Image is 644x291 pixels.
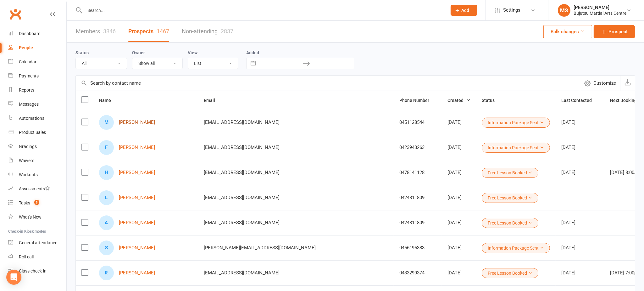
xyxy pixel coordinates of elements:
[561,245,599,251] div: [DATE]
[561,170,599,175] div: [DATE]
[447,195,470,200] div: [DATE]
[482,193,538,203] button: Free Lesson Booked
[19,172,38,177] div: Workouts
[447,220,470,225] div: [DATE]
[447,120,470,125] div: [DATE]
[99,140,114,155] div: Farah
[593,79,616,87] span: Customize
[8,182,66,196] a: Assessments
[447,245,470,251] div: [DATE]
[8,27,66,41] a: Dashboard
[246,50,354,55] label: Added
[182,21,233,42] a: Non-attending2837
[8,111,66,125] a: Automations
[34,200,39,205] span: 3
[8,83,66,97] a: Reports
[399,120,436,125] div: 0451128544
[19,186,50,191] div: Assessments
[447,98,470,103] span: Created
[99,241,114,255] div: Sue-Ellen
[76,21,116,42] a: Members3846
[119,245,155,251] a: [PERSON_NAME]
[8,210,66,224] a: What's New
[8,196,66,210] a: Tasks 3
[99,266,114,280] div: Rachel
[19,240,57,245] div: General attendance
[204,217,280,229] span: [EMAIL_ADDRESS][DOMAIN_NAME]
[561,145,599,150] div: [DATE]
[561,270,599,276] div: [DATE]
[482,218,538,228] button: Free Lesson Booked
[399,98,436,103] span: Phone Number
[399,170,436,175] div: 0478141128
[19,214,42,220] div: What's New
[561,120,599,125] div: [DATE]
[447,170,470,175] div: [DATE]
[19,116,44,121] div: Automations
[399,195,436,200] div: 0424811809
[99,115,114,130] div: Mandy
[451,5,477,16] button: Add
[8,55,66,69] a: Calendar
[128,21,169,42] a: Prospects1467
[204,242,316,254] span: [PERSON_NAME][EMAIL_ADDRESS][DOMAIN_NAME]
[580,76,620,91] button: Customize
[99,165,114,180] div: Hayden
[99,98,118,103] span: Name
[399,270,436,276] div: 0433299374
[19,158,34,163] div: Waivers
[482,118,550,128] button: Information Package Sent
[8,69,66,83] a: Payments
[157,28,169,34] div: 1467
[19,102,39,107] div: Messages
[221,28,233,34] div: 2837
[482,97,502,104] button: Status
[447,270,470,276] div: [DATE]
[19,130,46,135] div: Product Sales
[399,245,436,251] div: 0456195383
[103,28,116,34] div: 3846
[8,41,66,55] a: People
[247,58,259,69] button: Interact with the calendar and add the check-in date for your trip.
[188,50,197,55] label: View
[8,97,66,111] a: Messages
[8,236,66,250] a: General attendance kiosk mode
[543,25,592,38] button: Bulk changes
[482,168,538,178] button: Free Lesson Booked
[19,31,41,36] div: Dashboard
[204,267,280,279] span: [EMAIL_ADDRESS][DOMAIN_NAME]
[76,76,580,91] input: Search by contact name
[8,264,66,278] a: Class kiosk mode
[399,220,436,225] div: 0424811809
[119,195,155,200] a: [PERSON_NAME]
[204,116,280,128] span: [EMAIL_ADDRESS][DOMAIN_NAME]
[99,190,114,205] div: Logan
[204,167,280,178] span: [EMAIL_ADDRESS][DOMAIN_NAME]
[119,270,155,276] a: [PERSON_NAME]
[132,50,145,55] label: Owner
[99,97,118,104] button: Name
[503,3,520,17] span: Settings
[8,140,66,154] a: Gradings
[561,97,599,104] button: Last Contacted
[19,144,37,149] div: Gradings
[399,97,436,104] button: Phone Number
[8,6,23,22] a: Clubworx
[574,5,626,10] div: [PERSON_NAME]
[8,168,66,182] a: Workouts
[75,50,89,55] label: Status
[19,73,39,78] div: Payments
[558,4,570,17] div: MS
[119,145,155,150] a: [PERSON_NAME]
[462,8,469,13] span: Add
[482,143,550,153] button: Information Package Sent
[482,243,550,253] button: Information Package Sent
[99,215,114,230] div: Alex
[19,254,34,259] div: Roll call
[608,28,628,35] span: Prospect
[119,170,155,175] a: [PERSON_NAME]
[482,268,538,278] button: Free Lesson Booked
[574,10,626,16] div: Bujutsu Martial Arts Centre
[447,97,470,104] button: Created
[561,220,599,225] div: [DATE]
